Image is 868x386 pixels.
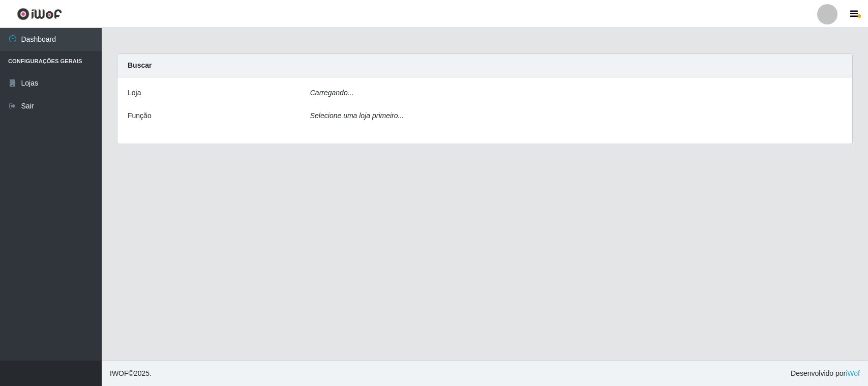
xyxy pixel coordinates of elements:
strong: Buscar [128,61,152,69]
label: Função [128,111,152,121]
a: iWof [846,369,860,377]
label: Loja [128,88,141,98]
span: © 2025 . [110,368,152,379]
img: CoreUI Logo [17,8,62,20]
i: Carregando... [310,89,354,97]
span: IWOF [110,369,129,377]
i: Selecione uma loja primeiro... [310,112,404,120]
span: Desenvolvido por [791,368,860,379]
